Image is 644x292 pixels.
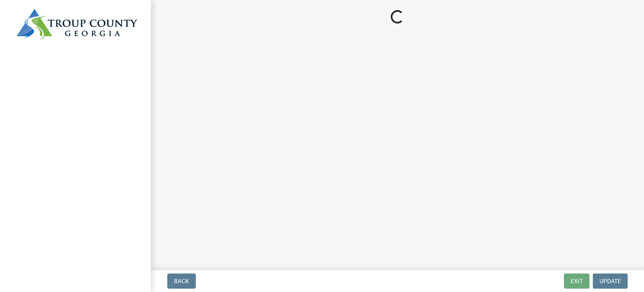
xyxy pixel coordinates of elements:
[600,278,621,284] span: Update
[564,274,589,289] button: Exit
[167,274,196,289] button: Back
[593,274,628,289] button: Update
[17,9,138,39] img: Troup County, Georgia
[174,278,189,284] span: Back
